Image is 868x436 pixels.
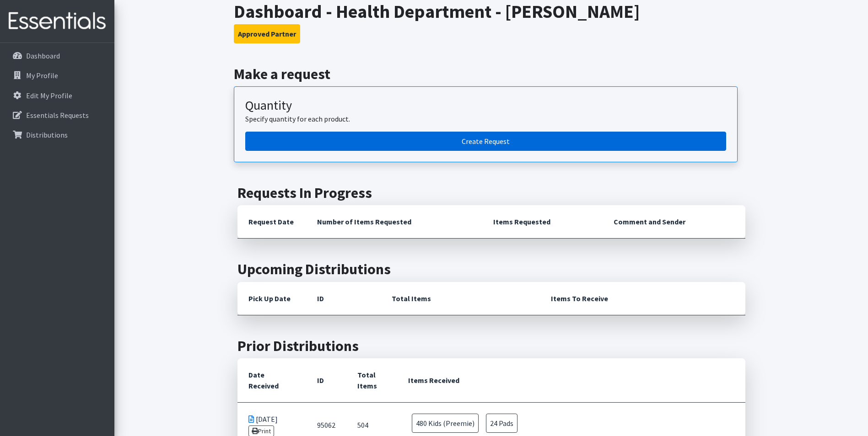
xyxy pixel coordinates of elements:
p: My Profile [26,71,58,80]
th: Items Received [397,358,745,403]
a: Distributions [4,126,111,144]
h3: Quantity [245,98,726,113]
th: Number of Items Requested [306,205,483,239]
th: Date Received [237,358,306,403]
span: 24 Pads [486,414,518,433]
a: Essentials Requests [4,106,111,124]
a: Dashboard [4,47,111,65]
h2: Requests In Progress [237,184,745,202]
h2: Make a request [234,65,749,83]
th: Total Items [346,358,397,403]
th: Pick Up Date [237,282,306,315]
th: Comment and Sender [603,205,745,239]
th: Request Date [237,205,306,239]
span: 480 Kids (Preemie) [412,414,479,433]
a: Create a request by quantity [245,132,726,151]
button: Approved Partner [234,24,300,43]
h2: Upcoming Distributions [237,261,745,278]
p: Edit My Profile [26,91,72,100]
th: ID [306,282,381,315]
th: ID [306,358,346,403]
img: HumanEssentials [4,6,111,37]
p: Distributions [26,130,68,139]
a: My Profile [4,66,111,85]
h1: Dashboard - Health Department - [PERSON_NAME] [234,0,749,22]
p: Specify quantity for each product. [245,113,726,124]
p: Essentials Requests [26,111,89,120]
th: Items Requested [482,205,603,239]
p: Dashboard [26,51,60,60]
a: Edit My Profile [4,86,111,105]
th: Total Items [381,282,540,315]
th: Items To Receive [540,282,745,315]
h2: Prior Distributions [237,337,745,355]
